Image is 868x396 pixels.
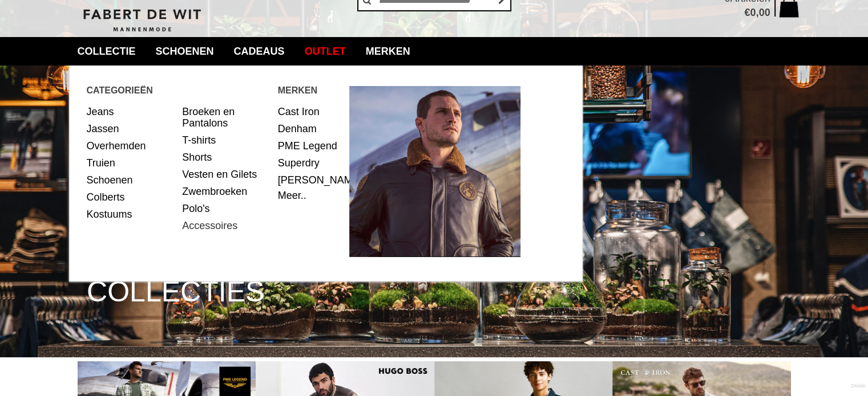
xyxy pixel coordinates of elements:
[278,83,350,97] span: Merken
[87,277,264,307] span: COLLECTIES
[278,190,306,201] a: Meer..
[182,103,269,132] a: Broeken en Pantalons
[278,137,341,154] a: PME Legend
[225,37,293,66] a: Cadeaus
[756,7,758,18] span: ,
[147,37,223,66] a: Schoenen
[357,37,419,66] a: Merken
[851,379,865,393] a: Divide
[182,149,269,166] a: Shorts
[87,83,278,97] span: Categorieën
[296,37,354,66] a: Outlet
[87,172,174,189] a: Schoenen
[278,172,341,189] a: [PERSON_NAME]
[87,137,174,154] a: Overhemden
[278,120,341,137] a: Denham
[69,37,144,66] a: collectie
[182,132,269,149] a: T-shirts
[87,154,174,172] a: Truien
[182,200,269,217] a: Polo's
[750,7,756,18] span: 0
[182,217,269,234] a: Accessoires
[87,189,174,206] a: Colberts
[349,86,520,257] img: Heren
[758,7,770,18] span: 00
[744,7,750,18] span: €
[87,120,174,137] a: Jassen
[87,103,174,120] a: Jeans
[87,206,174,223] a: Kostuums
[182,183,269,200] a: Zwembroeken
[182,166,269,183] a: Vesten en Gilets
[278,103,341,120] a: Cast Iron
[278,154,341,172] a: Superdry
